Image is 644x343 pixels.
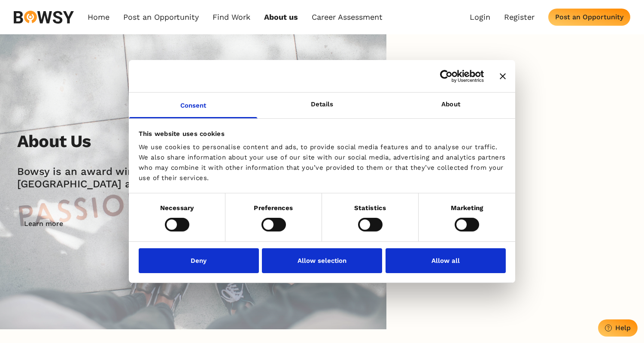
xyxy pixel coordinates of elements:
div: Post an Opportunity [555,13,623,21]
div: Learn more [24,220,63,228]
a: Login [470,12,490,22]
strong: Preferences [254,204,293,212]
a: Career Assessment [312,12,383,22]
button: Allow all [386,248,506,273]
a: Details [258,93,386,118]
a: About [386,93,515,118]
div: We use cookies to personalise content and ads, to provide social media features and to analyse ou... [139,142,506,183]
button: Deny [139,248,259,273]
strong: Statistics [354,204,386,212]
a: Usercentrics Cookiebot - opens in a new window [409,69,484,82]
div: Help [615,324,631,332]
button: Help [598,319,638,337]
h2: Bowsy is an award winning Irish tech start-up that is expanding into the [GEOGRAPHIC_DATA] and th... [17,165,422,190]
button: Post an Opportunity [548,9,630,26]
strong: Marketing [451,204,483,212]
img: svg%3e [14,11,74,24]
strong: Necessary [160,204,194,212]
a: Home [88,12,109,22]
a: Register [504,12,535,22]
h2: About Us [17,131,91,152]
div: This website uses cookies [139,128,506,138]
a: Consent [129,93,258,118]
button: Allow selection [262,248,382,273]
button: Learn more [17,215,70,232]
button: Close banner [500,73,506,79]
